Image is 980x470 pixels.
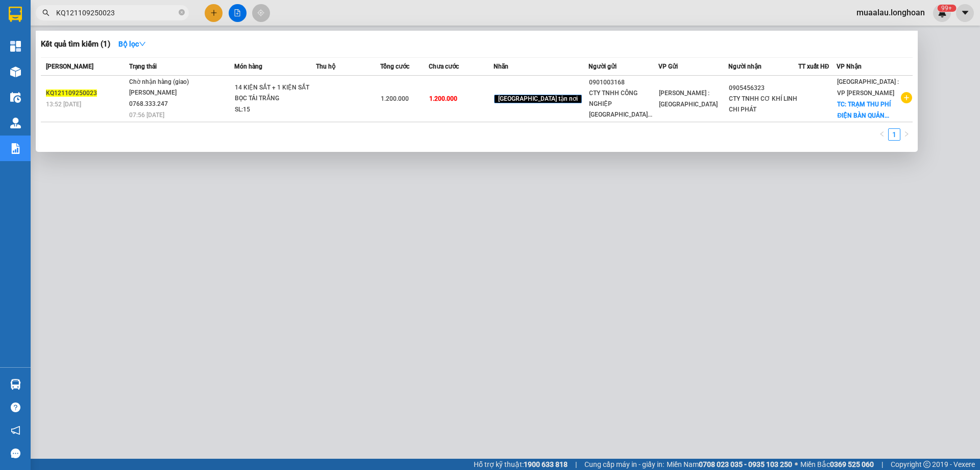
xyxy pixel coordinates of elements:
[129,111,164,119] span: 07:56 [DATE]
[889,129,900,140] a: 1
[901,92,912,103] span: plus-circle
[10,118,21,128] img: warehouse-icon
[10,41,21,52] img: dashboard-icon
[42,9,50,16] span: search
[494,95,582,104] span: [GEOGRAPHIC_DATA] tận nơi
[46,63,93,70] span: [PERSON_NAME]
[589,77,658,88] div: 0901003168
[903,131,910,137] span: right
[235,82,311,104] div: 14 KIỆN SẮT + 1 KIỆN SẮT BỌC TẢI TRẮNG
[380,63,409,70] span: Tổng cước
[9,7,22,22] img: logo-vxr
[11,449,20,458] span: message
[900,128,913,141] button: right
[728,63,762,70] span: Người nhận
[46,101,81,108] span: 13:52 [DATE]
[879,131,885,137] span: left
[10,92,21,103] img: warehouse-icon
[10,143,21,154] img: solution-icon
[234,63,262,70] span: Món hàng
[316,63,335,70] span: Thu hộ
[837,63,862,70] span: VP Nhận
[729,83,798,94] div: 0905456323
[888,128,900,141] li: 1
[56,7,177,18] input: Tìm tên, số ĐT hoặc mã đơn
[41,39,110,50] h3: Kết quả tìm kiếm ( 1 )
[129,87,206,109] div: [PERSON_NAME] 0768.333.247
[11,426,20,435] span: notification
[589,63,617,70] span: Người gửi
[900,128,913,141] li: Next Page
[129,77,206,88] div: Chờ nhận hàng (giao)
[798,63,829,70] span: TT xuất HĐ
[139,40,146,48] span: down
[494,63,508,70] span: Nhãn
[658,63,678,70] span: VP Gửi
[429,63,459,70] span: Chưa cước
[876,128,888,141] button: left
[110,36,154,52] button: Bộ lọcdown
[429,95,457,102] span: 1.200.000
[129,63,157,70] span: Trạng thái
[46,89,97,97] span: KQ121109250023
[659,89,718,108] span: [PERSON_NAME] : [GEOGRAPHIC_DATA]
[235,104,311,116] div: SL: 15
[729,94,798,115] div: CTY TNHH CƠ KHÍ LINH CHI PHÁT
[381,95,409,102] span: 1.200.000
[118,40,146,48] strong: Bộ lọc
[10,66,21,77] img: warehouse-icon
[837,78,899,97] span: [GEOGRAPHIC_DATA] : VP [PERSON_NAME]
[179,9,185,15] span: close-circle
[837,101,891,119] span: TC: TRẠM THU PHÍ ĐIỆN BÀN QUẢN...
[589,88,658,120] div: CTY TNHH CÔNG NGHIỆP [GEOGRAPHIC_DATA]...
[179,8,185,18] span: close-circle
[876,128,888,141] li: Previous Page
[11,402,20,412] span: question-circle
[10,379,21,390] img: warehouse-icon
